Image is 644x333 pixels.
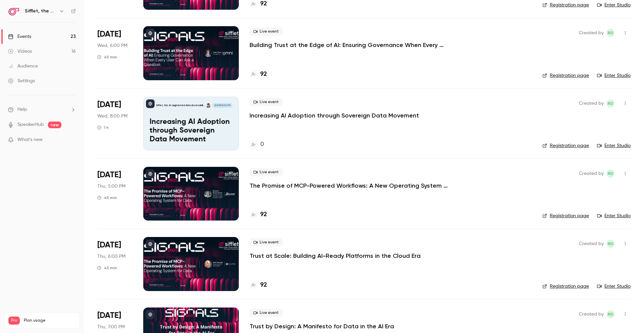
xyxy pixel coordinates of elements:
[250,98,283,106] span: Live event
[606,240,614,248] span: Romain Doutriaux
[260,140,264,149] h4: 0
[608,310,613,318] span: RD
[579,240,604,248] span: Created by
[579,29,604,37] span: Created by
[97,265,117,271] div: 45 min
[250,140,264,149] a: 0
[597,212,631,219] a: Enter Studio
[608,99,613,107] span: RD
[250,168,283,176] span: Live event
[97,42,127,49] span: Wed, 6:00 PM
[597,72,631,79] a: Enter Studio
[8,63,38,69] div: Audience
[150,118,232,144] p: Increasing AI Adoption through Sovereign Data Movement
[17,106,27,113] span: Help
[597,2,631,8] a: Enter Studio
[97,310,121,321] span: [DATE]
[606,310,614,318] span: Romain Doutriaux
[542,72,589,79] a: Registration page
[97,195,117,200] div: 45 min
[606,99,614,107] span: Romain Doutriaux
[250,111,419,120] a: Increasing AI Adoption through Sovereign Data Movement
[212,103,232,108] span: [DATE] 8:00 PM
[97,324,125,330] span: Thu, 7:00 PM
[542,2,589,8] a: Registration page
[260,281,267,290] h4: 92
[579,170,604,178] span: Created by
[250,309,283,317] span: Live event
[542,283,589,290] a: Registration page
[97,26,132,80] div: Nov 19 Wed, 6:00 PM (Europe/Paris)
[97,170,121,180] span: [DATE]
[17,121,44,128] a: SpeakerHub
[206,103,211,108] img: Michel Tricot
[250,238,283,246] span: Live event
[608,170,613,178] span: RD
[48,122,61,128] span: new
[250,210,267,219] a: 92
[250,322,394,330] a: Trust by Design: A Manifesto for Data in the AI Era
[260,70,267,79] h4: 92
[25,8,56,14] h6: Sifflet, the AI-augmented data observability platform built for data teams with business users in...
[608,240,613,248] span: RD
[250,28,283,36] span: Live event
[97,253,125,260] span: Thu, 6:00 PM
[97,240,121,250] span: [DATE]
[250,70,267,79] a: 92
[606,29,614,37] span: Romain Doutriaux
[24,318,75,323] span: Plan usage
[97,97,132,150] div: Nov 19 Wed, 8:00 PM (Europe/Paris)
[542,142,589,149] a: Registration page
[97,237,132,291] div: Nov 20 Thu, 6:00 PM (Europe/Paris)
[542,212,589,219] a: Registration page
[8,106,76,113] li: help-dropdown-opener
[250,182,451,190] a: The Promise of MCP-Powered Workflows: A New Operating System for Data
[8,6,19,16] img: Sifflet, the AI-augmented data observability platform built for data teams with business users in...
[579,310,604,318] span: Created by
[97,99,121,110] span: [DATE]
[97,113,127,120] span: Wed, 8:00 PM
[250,252,421,260] a: Trust at Scale: Building AI-Ready Platforms in the Cloud Era
[8,78,35,84] div: Settings
[8,317,20,325] span: Pro
[606,170,614,178] span: Romain Doutriaux
[250,41,451,49] a: Building Trust at the Edge of AI: Ensuring Governance When Every User Can Ask a Question
[97,167,132,221] div: Nov 20 Thu, 5:00 PM (Europe/Paris)
[608,29,613,37] span: RD
[97,183,125,190] span: Thu, 5:00 PM
[260,210,267,219] h4: 92
[17,136,43,143] span: What's new
[8,33,31,40] div: Events
[597,142,631,149] a: Enter Studio
[97,54,117,60] div: 45 min
[579,99,604,107] span: Created by
[156,104,205,107] p: Sifflet, the AI-augmented data observability platform built for data teams with business users in...
[8,48,32,55] div: Videos
[250,281,267,290] a: 92
[597,283,631,290] a: Enter Studio
[97,125,109,130] div: 1 h
[143,97,239,150] a: Increasing AI Adoption through Sovereign Data MovementSifflet, the AI-augmented data observabilit...
[97,29,121,40] span: [DATE]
